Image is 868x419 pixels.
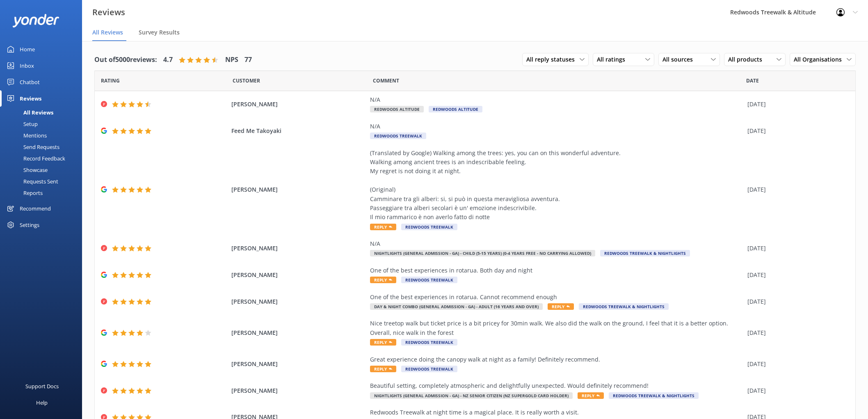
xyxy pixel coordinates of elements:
div: Home [20,41,35,57]
a: Setup [5,118,82,130]
div: Showcase [5,164,48,176]
span: Reply [370,277,396,283]
span: Redwoods Treewalk & Nightlights [609,392,699,399]
a: Requests Sent [5,176,82,187]
span: Reply [370,366,396,372]
div: Redwoods Treewalk at night time is a magical place. It is really worth a visit. [370,408,743,417]
span: Date [233,77,260,85]
span: Redwoods Treewalk [401,224,457,230]
div: One of the best experiences in rotarua. Both day and night [370,266,743,275]
div: Beautiful setting, completely atmospheric and delightfully unexpected. Would definitely recommend! [370,381,743,390]
span: [PERSON_NAME] [231,100,366,109]
div: N/A [370,239,743,248]
div: One of the best experiences in rotarua. Cannot recommend enough [370,293,743,302]
a: Showcase [5,164,82,176]
div: [DATE] [747,185,845,194]
span: Nightlights (General Admission - GA) - NZ Senior Citizen (NZ SuperGold Card Holder) [370,392,573,399]
span: Date [746,77,759,85]
span: Reply [578,392,604,399]
div: [DATE] [747,297,845,306]
span: Redwoods Treewalk [401,277,457,283]
div: Help [36,394,48,411]
div: Nice treetop walk but ticket price is a bit pricey for 30min walk. We also did the walk on the gr... [370,319,743,337]
div: Support Docs [25,378,59,394]
span: Redwoods Treewalk [370,133,426,139]
a: Reports [5,187,82,199]
span: [PERSON_NAME] [231,185,366,194]
div: N/A [370,122,743,131]
h3: Reviews [92,6,125,19]
div: Record Feedback [5,153,65,164]
span: [PERSON_NAME] [231,244,366,253]
div: [DATE] [747,328,845,337]
div: Setup [5,118,38,130]
div: Settings [20,217,39,233]
span: Question [373,77,399,85]
h4: 77 [244,55,252,65]
div: All Reviews [5,107,53,118]
a: Mentions [5,130,82,141]
span: All products [728,55,767,64]
span: Reply [370,339,396,346]
h4: NPS [225,55,238,65]
span: All ratings [597,55,630,64]
span: Reply [548,303,574,310]
span: [PERSON_NAME] [231,297,366,306]
h4: 4.7 [163,55,173,65]
h4: Out of 5000 reviews: [94,55,157,65]
div: (Translated by Google) Walking among the trees: yes, you can on this wonderful adventure. Walking... [370,149,743,222]
span: All reply statuses [526,55,580,64]
div: Recommend [20,200,51,217]
span: [PERSON_NAME] [231,270,366,279]
div: Great experience doing the canopy walk at night as a family! Definitely recommend. [370,355,743,364]
div: Requests Sent [5,176,58,187]
span: All sources [662,55,698,64]
span: [PERSON_NAME] [231,359,366,369]
a: All Reviews [5,107,82,118]
span: Redwoods Altitude [370,106,424,112]
div: [DATE] [747,126,845,135]
div: Send Requests [5,141,59,153]
span: Day & Night Combo (General Admission - GA) - Adult (16 years and over) [370,303,543,310]
div: [DATE] [747,270,845,279]
span: Feed Me Takoyaki [231,126,366,135]
span: Redwoods Treewalk [401,366,457,372]
div: Inbox [20,57,34,74]
span: All Organisations [794,55,847,64]
div: Chatbot [20,74,40,90]
div: [DATE] [747,100,845,109]
img: yonder-white-logo.png [12,14,59,27]
div: [DATE] [747,359,845,369]
div: Mentions [5,130,47,141]
span: Redwoods Altitude [429,106,482,112]
span: All Reviews [92,28,123,37]
a: Record Feedback [5,153,82,164]
span: Date [101,77,120,85]
span: Nightlights (General Admission - GA) - Child (5-15 years) (0-4 years free - no carrying allowed) [370,250,595,256]
span: Survey Results [139,28,180,37]
a: Send Requests [5,141,82,153]
span: [PERSON_NAME] [231,328,366,337]
div: [DATE] [747,244,845,253]
div: Reports [5,187,43,199]
span: Redwoods Treewalk & Nightlights [600,250,690,256]
div: Reviews [20,90,41,107]
div: [DATE] [747,386,845,395]
div: N/A [370,95,743,104]
span: Redwoods Treewalk & Nightlights [579,303,669,310]
span: Redwoods Treewalk [401,339,457,346]
span: [PERSON_NAME] [231,386,366,395]
span: Reply [370,224,396,230]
